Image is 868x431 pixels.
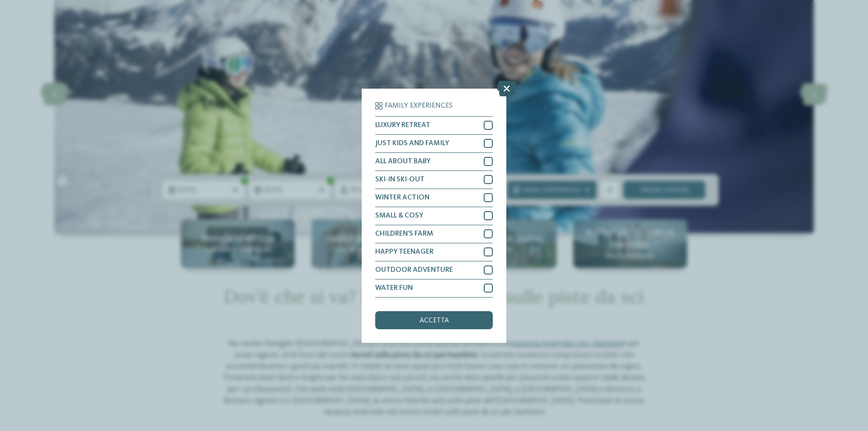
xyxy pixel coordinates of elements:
[375,140,449,147] span: JUST KIDS AND FAMILY
[375,122,430,129] span: LUXURY RETREAT
[375,284,413,292] span: WATER FUN
[375,266,453,274] span: OUTDOOR ADVENTURE
[375,230,433,237] span: CHILDREN’S FARM
[375,194,429,201] span: WINTER ACTION
[375,248,434,256] span: HAPPY TEENAGER
[375,158,430,165] span: ALL ABOUT BABY
[385,102,453,109] span: Family Experiences
[375,176,425,183] span: SKI-IN SKI-OUT
[420,317,449,324] span: accetta
[375,212,423,219] span: SMALL & COSY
